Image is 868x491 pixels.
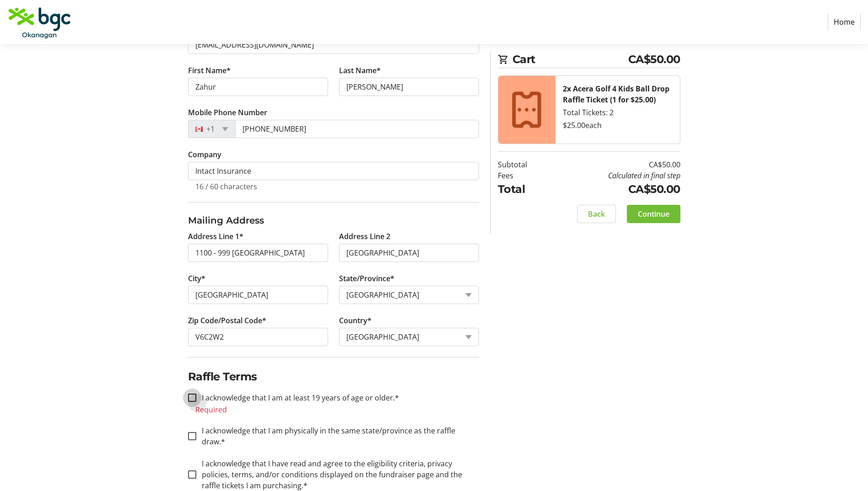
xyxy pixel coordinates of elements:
[339,65,381,76] label: Last Name*
[512,51,628,68] span: Cart
[550,170,680,181] td: Calculated in final step
[188,213,479,227] h3: Mailing Address
[235,120,479,138] input: (506) 234-5678
[195,181,257,192] tr-character-limit: 16 / 60 characters
[498,181,550,197] td: Total
[828,13,861,31] a: Home
[563,120,673,131] div: $25.00 each
[188,368,479,385] h2: Raffle Terms
[638,208,669,219] span: Continue
[588,208,605,219] span: Back
[563,107,673,118] div: Total Tickets: 2
[498,170,550,181] td: Fees
[339,231,390,242] label: Address Line 2
[628,51,680,68] span: CA$50.00
[188,315,266,326] label: Zip Code/Postal Code*
[188,328,328,346] input: Zip or Postal Code
[188,65,231,76] label: First Name*
[498,159,550,170] td: Subtotal
[196,425,479,447] label: I acknowledge that I am physically in the same state/province as the raffle draw.*
[188,286,328,304] input: City
[550,181,680,197] td: CA$50.00
[577,205,616,223] button: Back
[195,405,472,414] tr-error: Required
[550,159,680,170] td: CA$50.00
[563,84,669,105] strong: 2x Acera Golf 4 Kids Ball Drop Raffle Ticket (1 for $25.00)
[7,4,72,40] img: BGC Okanagan's Logo
[196,458,479,491] label: I acknowledge that I have read and agree to the eligibility criteria, privacy policies, terms, an...
[188,149,221,160] label: Company
[188,231,243,242] label: Address Line 1*
[196,392,399,403] label: I acknowledge that I am at least 19 years of age or older.*
[339,315,372,326] label: Country*
[627,205,680,223] button: Continue
[188,273,205,284] label: City*
[188,107,267,118] label: Mobile Phone Number
[188,244,328,262] input: Address
[339,273,394,284] label: State/Province*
